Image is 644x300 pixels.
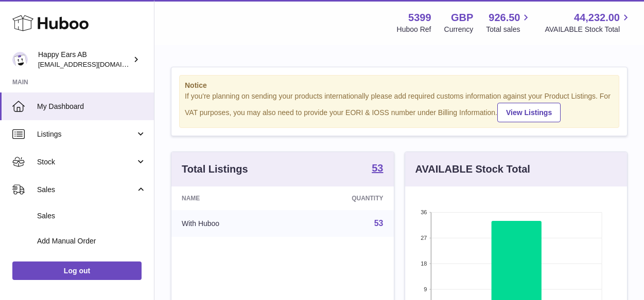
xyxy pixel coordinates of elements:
span: Listings [37,129,135,139]
a: 53 [374,219,384,228]
strong: Notice [185,81,614,90]
a: View Listings [497,103,561,122]
td: With Huboo [171,210,289,237]
div: If you're planning on sending your products internationally please add required customs informati... [185,91,614,122]
strong: 53 [372,163,383,173]
span: Stock [37,157,135,167]
span: Total sales [486,25,532,34]
a: 44,232.00 AVAILABLE Stock Total [545,11,632,34]
a: 926.50 Total sales [486,11,532,34]
a: 53 [372,163,383,175]
img: 3pl@happyearsearplugs.com [12,52,28,67]
h3: AVAILABLE Stock Total [415,162,530,176]
span: 44,232.00 [574,11,620,25]
span: AVAILABLE Stock Total [545,25,632,34]
text: 9 [424,286,427,292]
text: 36 [421,209,427,215]
h3: Total Listings [182,162,248,176]
div: Huboo Ref [397,25,431,34]
text: 27 [421,235,427,241]
strong: 5399 [408,11,431,25]
span: 926.50 [489,11,520,25]
a: Log out [12,261,142,280]
th: Quantity [289,186,394,210]
th: Name [171,186,289,210]
span: Sales [37,211,146,221]
span: My Dashboard [37,102,146,111]
span: Add Manual Order [37,236,146,246]
div: Currency [444,25,474,34]
span: Sales [37,185,135,195]
span: [EMAIL_ADDRESS][DOMAIN_NAME] [38,60,151,68]
strong: GBP [451,11,473,25]
text: 18 [421,260,427,267]
div: Happy Ears AB [38,50,131,69]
